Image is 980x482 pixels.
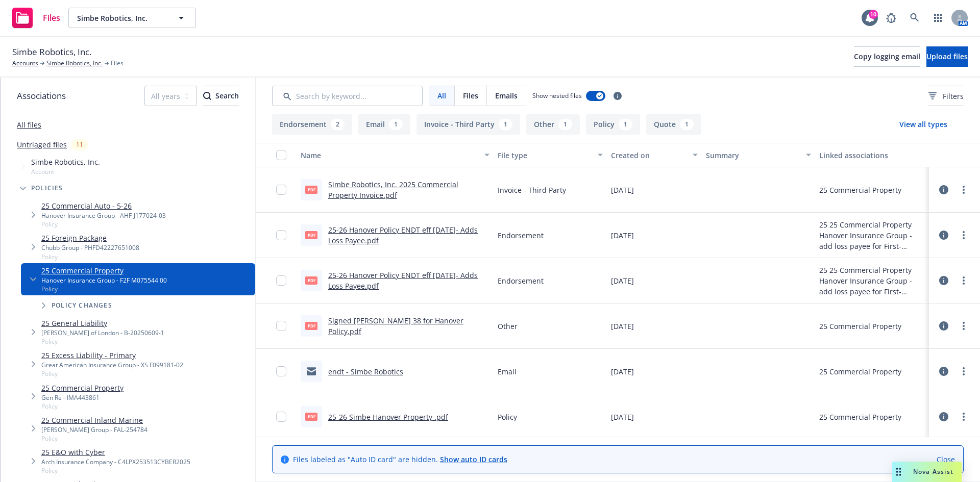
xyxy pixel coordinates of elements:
a: Show auto ID cards [440,454,507,464]
a: 25 General Liability [41,318,164,328]
span: Policy [41,252,139,261]
span: Endorsement [498,230,544,241]
span: Filters [928,91,964,102]
div: 11 [71,139,88,150]
a: more [958,320,970,332]
input: Search by keyword... [272,86,423,106]
span: [DATE] [611,321,634,332]
span: [DATE] [611,366,634,377]
div: 25 25 Commercial Property Hanover Insurance Group - add loss payee for First-Citizens Bank & Trus... [819,219,925,251]
a: 25 Commercial Inland Marine [41,415,148,425]
span: Filters [943,91,964,102]
div: Chubb Group - PHFD42227651008 [41,243,139,252]
div: 1 [558,119,572,130]
a: 25 Commercial Property [41,383,124,393]
div: 2 [331,119,345,130]
button: Simbe Robotics, Inc. [68,8,196,28]
button: Upload files [926,46,968,67]
div: Hanover Insurance Group - AHF-J177024-03 [41,211,166,220]
a: Accounts [12,59,38,68]
span: pdf [305,413,317,420]
span: Policy [41,337,164,346]
button: Email [358,114,410,135]
span: Policy [498,412,517,422]
span: Emails [495,90,518,101]
div: 25 Commercial Property [819,412,901,422]
a: more [958,365,970,377]
span: Files labeled as "Auto ID card" are hidden. [293,454,507,465]
div: [PERSON_NAME] Group - FAL-254784 [41,425,148,434]
a: 25 Foreign Package [41,233,139,243]
div: Summary [706,150,800,161]
div: 25 25 Commercial Property Hanover Insurance Group - add loss payee for First-Citizens Bank & Trus... [819,265,925,297]
a: Report a Bug [881,8,901,28]
div: [PERSON_NAME] of London - B-20250609-1 [41,328,164,337]
span: Account [31,167,100,176]
span: Policy [41,369,183,378]
div: 25 Commercial Property [819,366,901,377]
input: Toggle Row Selected [276,412,286,422]
button: Policy [586,114,640,135]
span: All [437,90,446,101]
span: Associations [17,89,66,103]
div: 1 [389,119,403,130]
span: Policy [41,285,167,293]
div: 1 [619,119,632,130]
a: All files [17,120,41,130]
div: Gen Re - IMA443861 [41,393,124,402]
span: [DATE] [611,230,634,241]
button: Invoice - Third Party [416,114,520,135]
svg: Search [203,92,211,100]
button: Quote [646,114,701,135]
a: more [958,411,970,423]
input: Toggle Row Selected [276,230,286,240]
button: Filters [928,86,964,106]
a: 25 Commercial Property [41,265,167,276]
span: Files [463,90,478,101]
span: Files [43,14,60,22]
a: endt - Simbe Robotics [328,367,403,376]
input: Toggle Row Selected [276,185,286,195]
span: pdf [305,276,317,284]
span: Policy [41,466,190,475]
a: Close [937,454,955,465]
span: [DATE] [611,185,634,195]
span: pdf [305,322,317,329]
span: Invoice - Third Party [498,185,566,195]
input: Toggle Row Selected [276,321,286,331]
a: Simbe Robotics, Inc. 2025 Commercial Property Invoice.pdf [328,180,458,200]
a: 25-26 Simbe Hanover Property .pdf [328,412,448,422]
button: File type [494,143,607,167]
span: Nova Assist [913,467,953,476]
button: SearchSearch [203,86,239,106]
a: Simbe Robotics, Inc. [46,59,103,68]
span: Policy [41,434,148,443]
span: Simbe Robotics, Inc. [77,13,165,23]
span: Policies [31,185,63,191]
div: Hanover Insurance Group - F2F M075544 00 [41,276,167,285]
span: Upload files [926,52,968,61]
button: Other [526,114,580,135]
span: Email [498,366,517,377]
input: Toggle Row Selected [276,275,286,286]
div: 25 Commercial Property [819,321,901,332]
input: Select all [276,150,286,160]
a: more [958,274,970,287]
a: 25 E&O with Cyber [41,447,190,458]
span: Simbe Robotics, Inc. [12,45,91,59]
a: more [958,184,970,196]
a: 25-26 Hanover Policy ENDT eff [DATE]- Adds Loss Payee.pdf [328,225,478,245]
button: Summary [702,143,816,167]
div: Created on [611,150,686,161]
span: Policy [41,402,124,411]
a: 25-26 Hanover Policy ENDT eff [DATE]- Adds Loss Payee.pdf [328,270,478,291]
button: Nova Assist [892,462,962,482]
span: Policy changes [52,302,112,309]
a: Switch app [928,8,948,28]
button: Created on [607,143,701,167]
div: File type [498,150,592,161]
div: 1 [499,119,512,130]
span: pdf [305,186,317,193]
a: 25 Commercial Auto - 5-26 [41,200,166,211]
span: Show nested files [532,91,582,100]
